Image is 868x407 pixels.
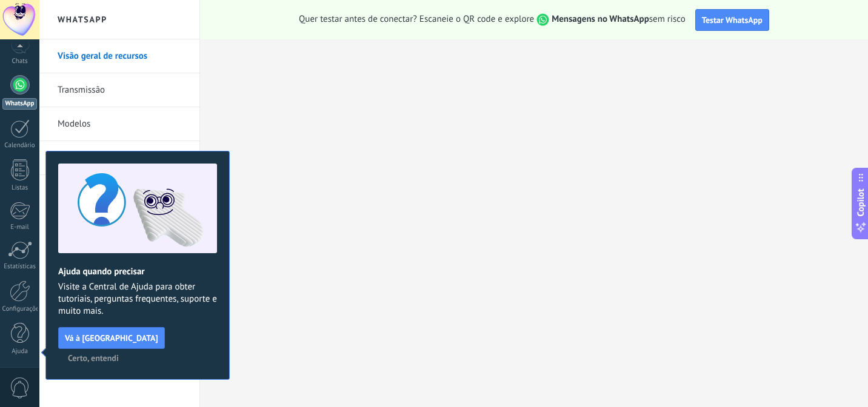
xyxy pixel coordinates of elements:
div: Configurações [2,305,38,313]
span: Vá à [GEOGRAPHIC_DATA] [65,334,158,342]
span: Certo, entendi [68,354,119,362]
span: Quer testar antes de conectar? Escaneie o QR code e explore sem risco [299,13,686,26]
a: Bots [58,141,187,175]
div: Chats [2,58,38,65]
a: Visão geral de recursos [58,39,187,73]
span: Copilot [855,189,867,217]
div: Listas [2,184,38,192]
button: Vá à [GEOGRAPHIC_DATA] [58,327,165,349]
div: Calendário [2,142,38,150]
button: Testar WhatsApp [695,9,769,31]
h2: Ajuda quando precisar [58,266,217,277]
span: Testar WhatsApp [702,15,763,25]
li: Transmissão [39,73,199,107]
div: E-mail [2,223,38,231]
strong: Mensagens no WhatsApp [552,13,649,25]
div: Estatísticas [2,263,38,271]
div: WhatsApp [2,98,37,110]
button: Certo, entendi [62,349,124,367]
a: Modelos [58,107,187,141]
li: Bots [39,141,199,175]
li: Modelos [39,107,199,141]
span: Visite a Central de Ajuda para obter tutoriais, perguntas frequentes, suporte e muito mais. [58,281,217,317]
a: Transmissão [58,73,187,107]
div: Ajuda [2,348,38,356]
li: Visão geral de recursos [39,39,199,73]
